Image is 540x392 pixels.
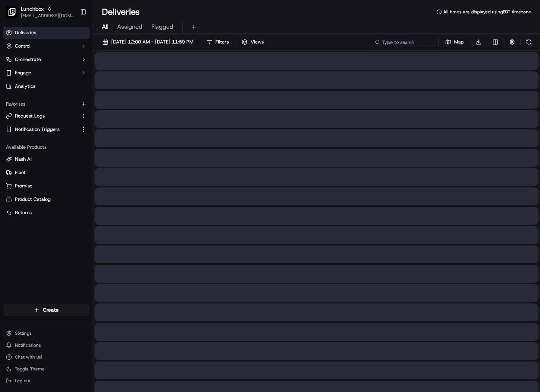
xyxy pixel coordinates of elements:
span: All [102,22,108,31]
button: Log out [3,376,90,386]
div: Available Products [3,141,90,153]
button: Request Logs [3,110,90,122]
span: Product Catalog [15,196,51,203]
button: Chat with us! [3,352,90,362]
a: Product Catalog [6,196,87,203]
button: Map [442,37,467,47]
span: Flagged [151,22,173,31]
a: Nash AI [6,156,87,163]
button: Control [3,40,90,52]
span: Create [43,306,59,314]
span: Engage [15,70,31,76]
div: Favorites [3,98,90,110]
span: Map [454,39,464,45]
button: Engage [3,67,90,79]
button: Create [3,304,90,316]
span: Promise [15,183,32,189]
button: Notification Triggers [3,123,90,135]
button: Returns [3,207,90,219]
span: Settings [15,330,32,336]
span: Orchestrate [15,56,41,63]
button: Product Catalog [3,193,90,205]
span: Request Logs [15,113,45,119]
span: Toggle Theme [15,366,45,372]
span: Notification Triggers [15,126,60,133]
span: All times are displayed using EDT timezone [443,9,531,15]
a: Request Logs [6,113,78,119]
button: Toggle Theme [3,364,90,374]
span: Fleet [15,169,26,176]
button: LunchboxLunchbox[EMAIL_ADDRESS][DOMAIN_NAME] [3,3,77,21]
input: Type to search [372,37,439,47]
img: Lunchbox [6,6,18,18]
a: Deliveries [3,27,90,39]
button: Lunchbox [21,5,44,13]
a: Returns [6,209,87,216]
a: Promise [6,183,87,189]
span: Views [251,39,264,45]
span: Filters [215,39,229,45]
span: Returns [15,209,32,216]
span: Chat with us! [15,354,42,360]
span: Analytics [15,83,35,90]
span: Assigned [117,22,142,31]
h1: Deliveries [102,6,140,18]
button: [DATE] 12:00 AM - [DATE] 11:59 PM [99,37,197,47]
span: [DATE] 12:00 AM - [DATE] 11:59 PM [111,39,193,45]
button: Views [238,37,267,47]
a: Fleet [6,169,87,176]
button: Orchestrate [3,54,90,65]
button: Settings [3,328,90,338]
button: Nash AI [3,153,90,165]
a: Analytics [3,80,90,92]
span: Notifications [15,342,41,348]
span: Log out [15,378,30,384]
button: Filters [203,37,232,47]
button: Notifications [3,340,90,350]
a: Notification Triggers [6,126,78,133]
button: Promise [3,180,90,192]
span: Deliveries [15,29,36,36]
span: Nash AI [15,156,32,163]
span: Control [15,43,30,49]
button: [EMAIL_ADDRESS][DOMAIN_NAME] [21,13,74,19]
button: Refresh [524,37,534,47]
button: Fleet [3,167,90,179]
